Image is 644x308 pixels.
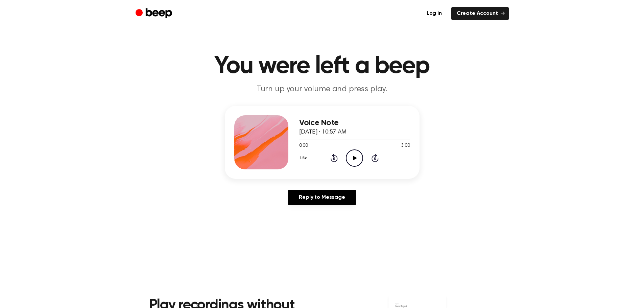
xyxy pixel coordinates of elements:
button: 1.5x [299,152,309,164]
h1: You were left a beep [149,54,495,78]
span: 0:00 [299,142,308,149]
a: Beep [136,7,174,20]
a: Reply to Message [288,190,356,205]
a: Log in [421,7,447,20]
a: Create Account [451,7,509,20]
p: Turn up your volume and press play. [192,84,452,95]
h3: Voice Note [299,118,410,127]
span: 3:00 [401,142,410,149]
span: [DATE] · 10:57 AM [299,129,347,135]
